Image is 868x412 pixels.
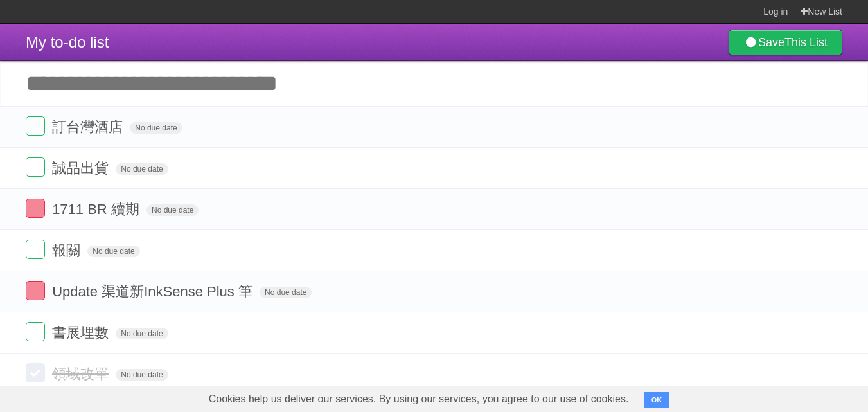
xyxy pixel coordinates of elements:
b: This List [784,36,828,49]
span: No due date [116,328,168,339]
span: My to-do list [26,33,109,51]
span: Cookies help us deliver our services. By using our services, you agree to our use of cookies. [196,386,642,412]
span: No due date [260,287,312,298]
span: 書展埋數 [52,325,112,341]
label: Done [26,116,45,136]
span: No due date [116,163,168,175]
a: SaveThis List [729,30,842,55]
button: OK [644,392,669,408]
span: 1711 BR 續期 [52,201,143,217]
span: 訂台灣酒店 [52,119,126,135]
label: Done [26,240,45,259]
label: Done [26,322,45,341]
span: Update 渠道新InkSense Plus 筆 [52,283,256,300]
span: No due date [146,204,199,216]
span: No due date [130,122,182,134]
span: 領域改單 [52,366,112,382]
span: 誠品出貨 [52,160,112,176]
label: Done [26,281,45,300]
span: No due date [116,369,168,381]
span: 報關 [52,242,84,258]
label: Done [26,363,45,382]
label: Done [26,157,45,177]
label: Done [26,199,45,218]
span: No due date [87,246,139,257]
